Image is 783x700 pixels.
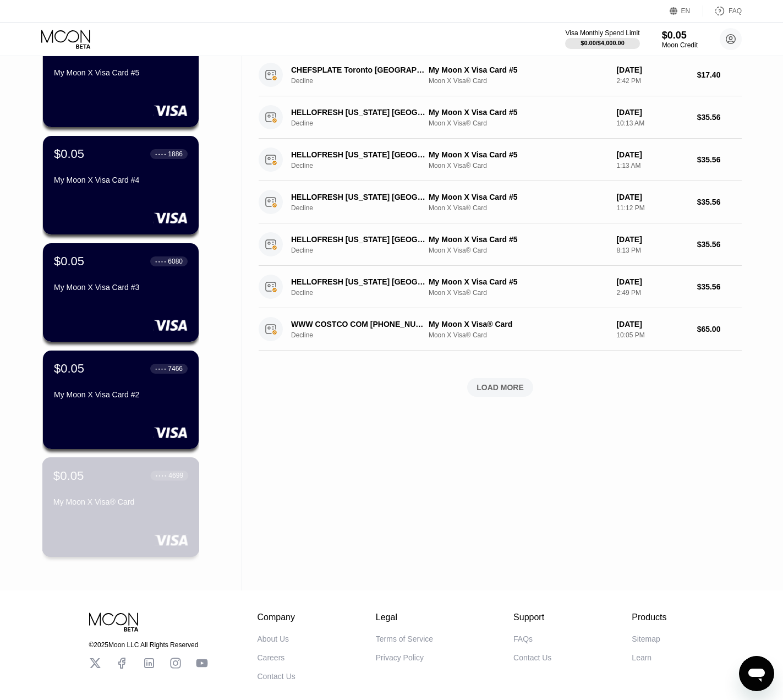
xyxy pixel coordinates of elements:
div: 4699 [168,472,183,479]
div: Moon X Visa® Card [429,119,607,127]
div: HELLOFRESH [US_STATE] [GEOGRAPHIC_DATA]DeclineMy Moon X Visa Card #5Moon X Visa® Card[DATE]1:13 A... [259,139,742,181]
div: My Moon X Visa Card #5 [429,108,607,117]
div: ● ● ● ● [156,474,167,477]
div: Sitemap [632,635,660,643]
div: CHEFSPLATE Toronto [GEOGRAPHIC_DATA] [291,65,426,74]
div: HELLOFRESH [US_STATE] [GEOGRAPHIC_DATA]DeclineMy Moon X Visa Card #5Moon X Visa® Card[DATE]2:49 P... [259,266,742,308]
div: Company [258,612,295,622]
div: 8:13 PM [616,247,688,254]
div: FAQ [703,6,742,17]
div: $0.05● ● ● ●4699My Moon X Visa® Card [43,458,199,556]
iframe: Button to launch messaging window [739,656,774,691]
div: CHEFSPLATE Toronto [GEOGRAPHIC_DATA]DeclineMy Moon X Visa Card #5Moon X Visa® Card[DATE]2:42 PM$1... [259,54,742,96]
div: Moon X Visa® Card [429,77,607,85]
div: Terms of Service [376,635,433,643]
div: 7466 [168,365,183,373]
div: Contact Us [258,672,295,681]
div: EN [681,7,691,15]
div: 2:49 PM [616,289,688,297]
div: [DATE] [616,65,688,74]
div: $35.56 [697,198,742,206]
div: HELLOFRESH [US_STATE] [GEOGRAPHIC_DATA] [291,235,426,244]
div: WWW COSTCO COM [PHONE_NUMBER] US [291,320,426,329]
div: $0.05 [54,362,84,376]
div: HELLOFRESH [US_STATE] [GEOGRAPHIC_DATA] [291,193,426,201]
div: My Moon X Visa Card #5 [429,235,607,244]
div: About Us [258,635,289,643]
div: My Moon X Visa® Card [53,497,188,506]
div: [DATE] [616,235,688,244]
div: Moon X Visa® Card [429,331,607,339]
div: [DATE] [616,150,688,159]
div: $0.05 [54,254,84,269]
div: [DATE] [616,193,688,201]
div: Moon X Visa® Card [429,204,607,212]
div: [DATE] [616,277,688,286]
div: 10:05 PM [616,331,688,339]
div: $35.56 [697,282,742,291]
div: My Moon X Visa Card #2 [54,390,188,399]
div: LOAD MORE [259,378,742,397]
div: FAQs [513,635,533,643]
div: Careers [258,653,285,662]
div: 11:12 PM [616,204,688,212]
div: Contact Us [513,653,551,662]
div: $35.56 [697,155,742,164]
div: My Moon X Visa Card #5 [429,277,607,286]
div: 6080 [168,258,183,265]
div: My Moon X Visa Card #5 [429,150,607,159]
div: Moon X Visa® Card [429,289,607,297]
div: $0.00 / $4,000.00 [581,40,625,46]
div: 10:13 AM [616,119,688,127]
div: [DATE] [616,108,688,117]
div: Decline [291,289,436,297]
div: My Moon X Visa Card #5 [429,193,607,201]
div: Moon Credit [662,41,698,49]
div: HELLOFRESH [US_STATE] [GEOGRAPHIC_DATA] [291,277,426,286]
div: 1:13 AM [616,162,688,169]
div: My Moon X Visa Card #5 [54,68,188,77]
div: LOAD MORE [477,382,524,392]
div: $0.05● ● ● ●6080My Moon X Visa Card #3 [43,243,199,342]
div: WWW COSTCO COM [PHONE_NUMBER] USDeclineMy Moon X Visa® CardMoon X Visa® Card[DATE]10:05 PM$65.00 [259,308,742,351]
div: $0.05 [53,468,84,483]
div: $0.05Moon Credit [662,30,698,49]
div: Decline [291,247,436,254]
div: EN [670,6,703,17]
div: $35.56 [697,240,742,249]
div: Visa Monthly Spend Limit$0.00/$4,000.00 [565,29,639,49]
div: HELLOFRESH [US_STATE] [GEOGRAPHIC_DATA]DeclineMy Moon X Visa Card #5Moon X Visa® Card[DATE]8:13 P... [259,223,742,266]
div: Privacy Policy [376,653,424,662]
div: HELLOFRESH [US_STATE] [GEOGRAPHIC_DATA] [291,150,426,159]
div: $65.00 [697,325,742,333]
div: Products [632,612,666,622]
div: My Moon X Visa® Card [429,320,607,329]
div: My Moon X Visa Card #4 [54,176,188,184]
div: Learn [632,653,651,662]
div: 1886 [168,150,183,158]
div: Decline [291,162,436,169]
div: © 2025 Moon LLC All Rights Reserved [89,641,208,649]
div: $0.05● ● ● ●6279My Moon X Visa Card #5 [43,29,199,127]
div: $0.05 [54,147,84,161]
div: My Moon X Visa Card #5 [429,65,607,74]
div: ● ● ● ● [155,367,166,370]
div: Visa Monthly Spend Limit [565,29,639,37]
div: HELLOFRESH [US_STATE] [GEOGRAPHIC_DATA] [291,108,426,117]
div: Decline [291,119,436,127]
div: ● ● ● ● [155,152,166,156]
div: My Moon X Visa Card #3 [54,283,188,292]
div: Decline [291,204,436,212]
div: Support [513,612,551,622]
div: ● ● ● ● [155,260,166,263]
div: Decline [291,77,436,85]
div: $0.05● ● ● ●1886My Moon X Visa Card #4 [43,136,199,234]
div: HELLOFRESH [US_STATE] [GEOGRAPHIC_DATA]DeclineMy Moon X Visa Card #5Moon X Visa® Card[DATE]11:12 ... [259,181,742,223]
div: $0.05● ● ● ●7466My Moon X Visa Card #2 [43,351,199,449]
